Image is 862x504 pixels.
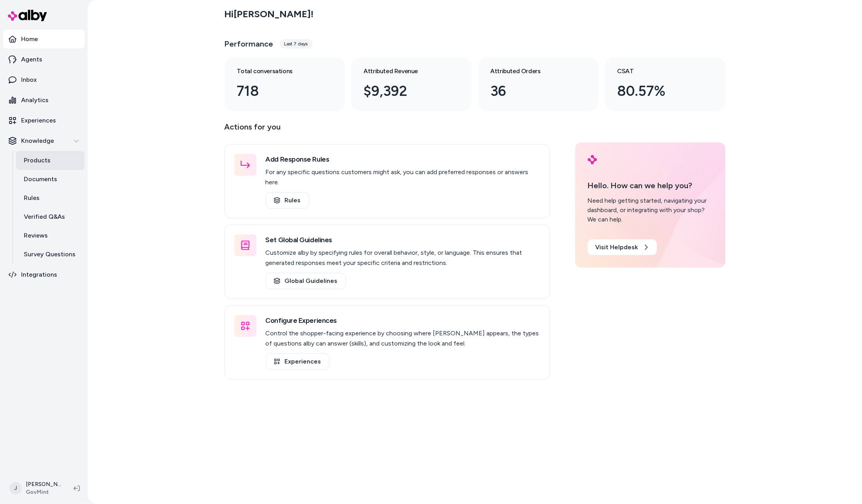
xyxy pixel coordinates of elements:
[266,154,540,165] h3: Add Response Rules
[364,81,447,102] div: $9,392
[24,250,76,259] p: Survey Questions
[24,193,40,203] p: Rules
[237,81,320,102] div: 718
[266,353,329,370] a: Experiences
[266,234,540,245] h3: Set Global Guidelines
[266,273,346,289] a: Global Guidelines
[225,121,550,139] p: Actions for you
[3,111,85,130] a: Experiences
[24,231,48,240] p: Reviews
[8,10,47,21] img: alby Logo
[3,50,85,69] a: Agents
[16,151,85,170] a: Products
[588,180,713,191] p: Hello. How can we help you?
[16,189,85,207] a: Rules
[21,95,49,105] p: Analytics
[3,91,85,110] a: Analytics
[588,196,713,224] div: Need help getting started, navigating your dashboard, or integrating with your shop? We can help.
[237,67,320,76] h3: Total conversations
[26,488,61,496] span: GovMint
[280,39,313,49] div: Last 7 days
[266,192,309,209] a: Rules
[266,328,540,349] p: Control the shopper-facing experience by choosing where [PERSON_NAME] appears, the types of quest...
[478,57,599,111] a: Attributed Orders 36
[21,34,38,44] p: Home
[21,116,56,125] p: Experiences
[491,67,574,76] h3: Attributed Orders
[351,57,472,111] a: Attributed Revenue $9,392
[491,81,574,102] div: 36
[26,481,61,488] p: [PERSON_NAME]
[588,239,657,255] a: Visit Helpdesk
[617,67,700,76] h3: CSAT
[16,170,85,189] a: Documents
[3,30,85,49] a: Home
[5,476,67,501] button: J[PERSON_NAME]GovMint
[225,57,345,111] a: Total conversations 718
[3,131,85,150] button: Knowledge
[617,81,700,102] div: 80.57%
[588,155,597,164] img: alby Logo
[266,248,540,268] p: Customize alby by specifying rules for overall behavior, style, or language. This ensures that ge...
[21,55,42,64] p: Agents
[21,75,37,85] p: Inbox
[9,482,22,495] span: J
[364,67,447,76] h3: Attributed Revenue
[3,265,85,284] a: Integrations
[3,70,85,89] a: Inbox
[16,226,85,245] a: Reviews
[605,57,725,111] a: CSAT 80.57%
[225,8,314,20] h2: Hi [PERSON_NAME] !
[24,175,57,184] p: Documents
[21,136,54,146] p: Knowledge
[24,156,50,165] p: Products
[24,212,65,221] p: Verified Q&As
[16,245,85,264] a: Survey Questions
[225,38,274,49] h3: Performance
[21,270,57,279] p: Integrations
[16,207,85,226] a: Verified Q&As
[266,315,540,326] h3: Configure Experiences
[266,167,540,187] p: For any specific questions customers might ask, you can add preferred responses or answers here.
